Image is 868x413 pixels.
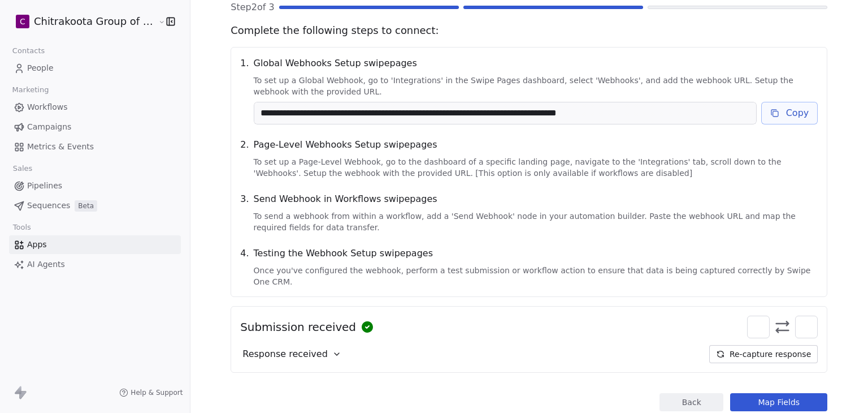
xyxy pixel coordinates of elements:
span: 3 . [240,192,249,233]
span: Marketing [7,81,54,98]
span: Campaigns [27,121,71,133]
span: To send a webhook from within a workflow, add a 'Send Webhook' node in your automation builder. P... [254,210,818,233]
span: Step 2 of 3 [231,1,274,14]
img: swipeonelogo.svg [751,320,766,334]
span: Metrics & Events [27,141,94,153]
a: Apps [9,235,181,254]
span: Workflows [27,101,68,113]
button: Re-capture response [709,345,818,363]
span: Once you've configured the webhook, perform a test submission or workflow action to ensure that d... [254,265,818,287]
a: Metrics & Events [9,137,181,156]
span: Sales [8,160,37,177]
button: Back [659,393,723,411]
span: Response received [242,347,328,361]
a: Help & Support [119,388,183,397]
span: Sequences [27,200,70,212]
span: Tools [8,219,36,236]
a: Campaigns [9,118,181,136]
a: AI Agents [9,255,181,274]
a: SequencesBeta [9,196,181,215]
span: Contacts [7,42,50,59]
span: Apps [27,239,47,251]
span: Submission received [240,319,356,335]
span: AI Agents [27,259,65,270]
button: Copy [761,102,818,124]
span: People [27,62,54,74]
span: Page-Level Webhooks Setup swipepages [254,138,818,152]
span: 1 . [240,57,249,124]
span: Global Webhooks Setup swipepages [254,57,818,70]
button: Map Fields [730,393,827,411]
span: Send Webhook in Workflows swipepages [254,192,818,206]
span: To set up a Global Webhook, go to 'Integrations' in the Swipe Pages dashboard, select 'Webhooks',... [254,75,818,97]
span: 2 . [240,138,249,179]
span: Pipelines [27,180,62,192]
span: Chitrakoota Group of Institutions [34,14,155,29]
span: To set up a Page-Level Webhook, go to the dashboard of a specific landing page, navigate to the '... [254,156,818,179]
span: Help & Support [131,388,183,397]
button: CChitrakoota Group of Institutions [14,12,150,31]
span: Complete the following steps to connect: [231,23,827,38]
a: Pipelines [9,177,181,195]
span: 4 . [240,247,249,287]
a: People [9,59,181,78]
span: Beta [75,200,97,212]
img: swipepages.svg [799,320,814,334]
span: Testing the Webhook Setup swipepages [254,247,818,260]
span: C [20,16,25,27]
a: Workflows [9,98,181,117]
